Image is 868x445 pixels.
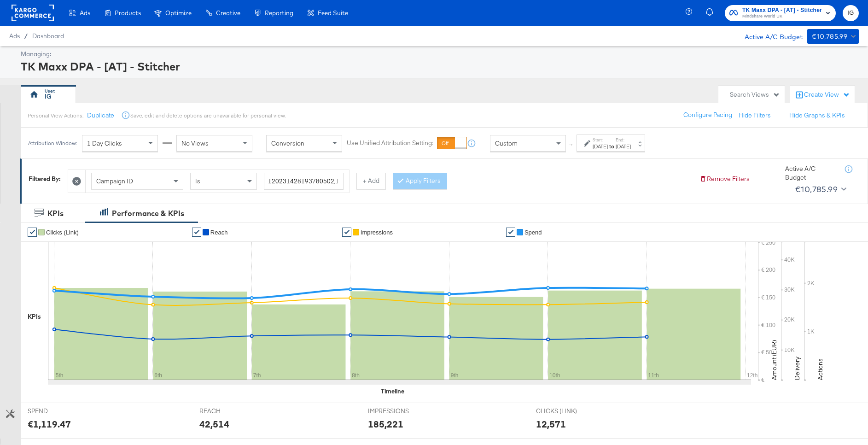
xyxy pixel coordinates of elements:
[28,228,37,237] a: ✔
[725,5,836,21] button: TK Maxx DPA - [AT] - StitcherMindshare World UK
[265,9,293,17] span: Reporting
[192,228,201,237] a: ✔
[381,387,404,396] div: Timeline
[361,229,393,236] span: Impressions
[742,13,822,20] span: Mindshare World UK
[28,417,71,431] div: €1,119.47
[792,182,848,197] button: €10,785.99
[21,50,856,59] div: Managing:
[846,8,855,18] span: IG
[593,143,608,150] div: [DATE]
[356,173,386,189] button: + Add
[843,5,859,21] button: IG
[739,111,771,120] button: Hide Filters
[536,417,566,431] div: 12,571
[28,140,77,146] div: Attribution Window:
[29,175,61,183] div: Filtered By:
[677,107,739,123] button: Configure Pacing
[80,9,90,17] span: Ads
[112,208,184,219] div: Performance & KPIs
[87,111,114,120] button: Duplicate
[45,92,52,101] div: IG
[199,417,229,431] div: 42,514
[807,29,859,44] button: €10,785.99
[793,357,801,380] text: Delivery
[616,137,631,143] label: End:
[730,90,780,99] div: Search Views
[524,229,542,236] span: Spend
[20,32,32,40] span: /
[165,9,192,17] span: Optimize
[96,177,133,185] span: Campaign ID
[181,139,209,147] span: No Views
[342,228,351,237] a: ✔
[28,112,83,119] div: Personal View Actions:
[199,407,268,416] span: REACH
[567,143,576,146] span: ↑
[506,228,515,237] a: ✔
[9,32,20,40] span: Ads
[195,177,200,185] span: Is
[816,358,824,380] text: Actions
[115,9,141,17] span: Products
[770,340,778,380] text: Amount (EUR)
[608,143,616,150] strong: to
[32,32,64,40] a: Dashboard
[368,417,403,431] div: 185,221
[789,111,845,120] button: Hide Graphs & KPIs
[495,139,518,147] span: Custom
[210,229,228,236] span: Reach
[735,29,803,43] div: Active A/C Budget
[616,143,631,150] div: [DATE]
[812,31,847,42] div: €10,785.99
[28,312,41,321] div: KPIs
[318,9,348,17] span: Feed Suite
[785,164,836,182] div: Active A/C Budget
[368,407,437,416] span: IMPRESSIONS
[271,139,304,147] span: Conversion
[347,139,433,148] label: Use Unified Attribution Setting:
[46,229,79,236] span: Clicks (Link)
[699,175,750,183] button: Remove Filters
[593,137,608,143] label: Start:
[742,6,822,15] span: TK Maxx DPA - [AT] - Stitcher
[536,407,605,416] span: CLICKS (LINK)
[130,112,285,119] div: Save, edit and delete options are unavailable for personal view.
[87,139,122,147] span: 1 Day Clicks
[795,182,838,196] div: €10,785.99
[264,173,344,190] input: Enter a search term
[21,59,856,74] div: TK Maxx DPA - [AT] - Stitcher
[47,208,64,219] div: KPIs
[804,90,850,100] div: Create View
[216,9,240,17] span: Creative
[28,407,97,416] span: SPEND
